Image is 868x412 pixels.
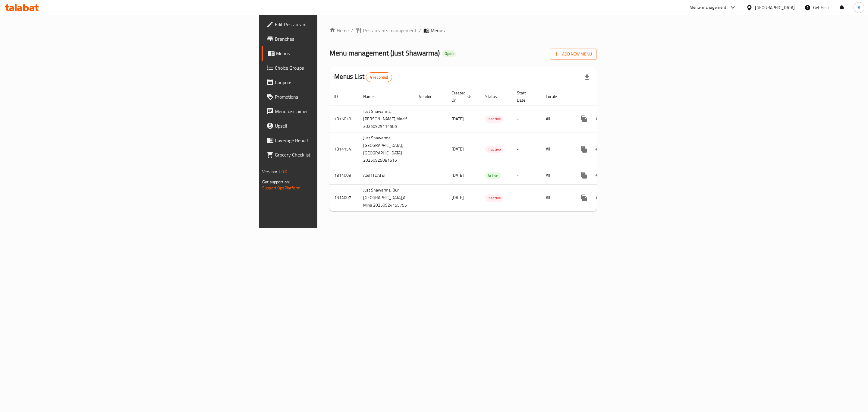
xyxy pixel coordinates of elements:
td: - [512,185,541,211]
span: Vendor [419,93,439,100]
table: enhanced table [329,87,640,211]
td: - [512,106,541,132]
span: [DATE] [451,194,464,201]
span: Get support on: [262,178,290,186]
button: more [577,191,591,205]
div: Open [442,50,456,57]
a: Support.OpsPlatform [262,184,300,192]
span: Grocery Checklist [275,151,399,158]
button: Change Status [591,191,606,205]
span: Name [363,93,382,100]
span: Locale [546,93,565,100]
button: more [577,112,591,126]
a: Menus [262,46,404,61]
span: [DATE] [451,171,464,179]
span: A [858,4,860,11]
span: Inactive [485,146,503,153]
h2: Menus List [334,72,392,82]
button: Add New Menu [550,49,597,60]
a: Promotions [262,90,404,104]
span: Inactive [485,116,503,122]
span: 4 record(s) [366,74,392,80]
a: Coupons [262,75,404,90]
td: All [541,106,572,132]
td: - [512,166,541,185]
button: more [577,142,591,157]
div: Inactive [485,146,503,153]
a: Upsell [262,119,404,133]
button: Change Status [591,112,606,126]
td: All [541,132,572,166]
li: / [419,27,421,34]
div: [GEOGRAPHIC_DATA] [755,4,795,11]
nav: breadcrumb [329,27,597,34]
span: Choice Groups [275,64,399,71]
span: [DATE] [451,145,464,153]
td: - [512,132,541,166]
span: Upsell [275,122,399,129]
span: 1.0.0 [278,168,287,176]
span: Active [485,172,501,179]
span: Coverage Report [275,137,399,144]
span: Version: [262,168,277,176]
span: ID [334,93,346,100]
a: Edit Restaurant [262,17,404,32]
span: Status [485,93,505,100]
div: Menu-management [690,4,727,11]
a: Menu disclaimer [262,104,404,119]
a: Grocery Checklist [262,147,404,162]
span: Add New Menu [555,50,592,58]
a: Coverage Report [262,133,404,147]
span: Coupons [275,79,399,86]
span: Menus [276,50,399,57]
button: Change Status [591,142,606,157]
span: [DATE] [451,115,464,123]
span: Branches [275,35,399,43]
div: Active [485,172,501,179]
div: Inactive [485,195,503,202]
span: Menu disclaimer [275,108,399,115]
button: more [577,168,591,182]
span: Open [442,51,456,56]
a: Choice Groups [262,61,404,75]
button: Change Status [591,168,606,182]
span: Menus [431,27,445,34]
a: Branches [262,32,404,46]
span: Start Date [517,89,534,104]
span: Inactive [485,195,503,201]
td: All [541,166,572,185]
td: All [541,185,572,211]
span: Promotions [275,93,399,100]
span: Edit Restaurant [275,21,399,28]
span: Created On [451,89,473,104]
th: Actions [572,87,640,106]
div: Export file [580,70,594,84]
